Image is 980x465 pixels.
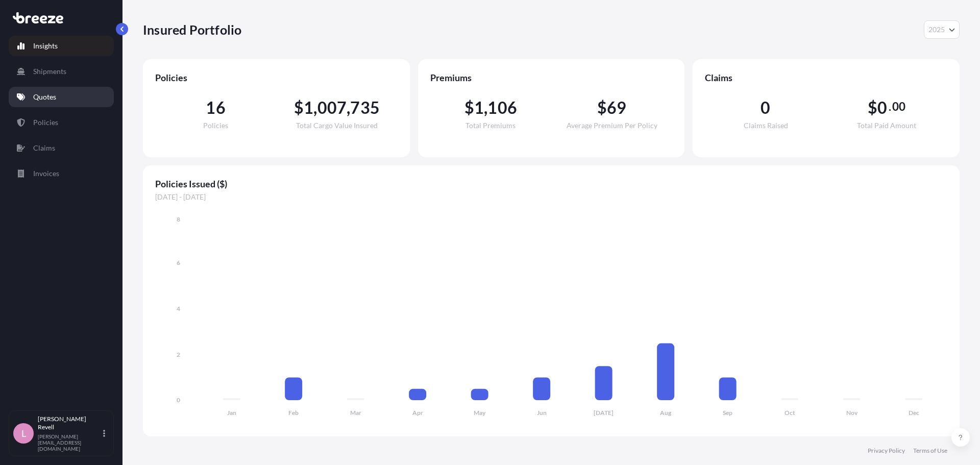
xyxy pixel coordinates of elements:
[227,409,236,417] tspan: Jan
[913,447,947,455] a: Terms of Use
[464,100,474,116] span: $
[9,138,114,158] a: Claims
[868,447,905,455] a: Privacy Policy
[33,143,55,153] p: Claims
[487,100,517,116] span: 106
[288,409,299,417] tspan: Feb
[924,20,960,39] button: Year Selector
[868,100,877,116] span: $
[177,259,180,266] tspan: 6
[177,351,180,358] tspan: 2
[38,433,101,452] p: [PERSON_NAME][EMAIL_ADDRESS][DOMAIN_NAME]
[296,122,378,129] span: Total Cargo Value Insured
[9,87,114,107] a: Quotes
[155,192,947,202] span: [DATE] - [DATE]
[723,409,732,417] tspan: Sep
[909,409,919,417] tspan: Dec
[928,25,945,35] span: 2025
[889,103,891,111] span: .
[206,100,225,116] span: 16
[9,61,114,82] a: Shipments
[9,36,114,56] a: Insights
[892,103,905,111] span: 00
[484,100,487,116] span: ,
[567,122,657,129] span: Average Premium Per Policy
[607,100,626,116] span: 69
[474,409,486,417] tspan: May
[33,92,56,102] p: Quotes
[537,409,547,417] tspan: Jun
[597,100,607,116] span: $
[33,41,58,51] p: Insights
[143,21,241,38] p: Insured Portfolio
[38,415,101,431] p: [PERSON_NAME] Revell
[313,100,317,116] span: ,
[412,409,423,417] tspan: Apr
[705,71,947,84] span: Claims
[761,100,770,116] span: 0
[877,100,887,116] span: 0
[33,117,58,128] p: Policies
[350,409,361,417] tspan: Mar
[594,409,614,417] tspan: [DATE]
[177,305,180,312] tspan: 4
[33,168,59,179] p: Invoices
[347,100,350,116] span: ,
[33,66,66,77] p: Shipments
[155,71,398,84] span: Policies
[465,122,516,129] span: Total Premiums
[304,100,313,116] span: 1
[744,122,788,129] span: Claims Raised
[294,100,304,116] span: $
[317,100,347,116] span: 007
[21,428,26,438] span: L
[785,409,795,417] tspan: Oct
[474,100,484,116] span: 1
[9,163,114,184] a: Invoices
[857,122,916,129] span: Total Paid Amount
[155,178,947,190] span: Policies Issued ($)
[846,409,858,417] tspan: Nov
[203,122,228,129] span: Policies
[660,409,672,417] tspan: Aug
[430,71,673,84] span: Premiums
[350,100,380,116] span: 735
[9,112,114,133] a: Policies
[177,396,180,404] tspan: 0
[177,215,180,223] tspan: 8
